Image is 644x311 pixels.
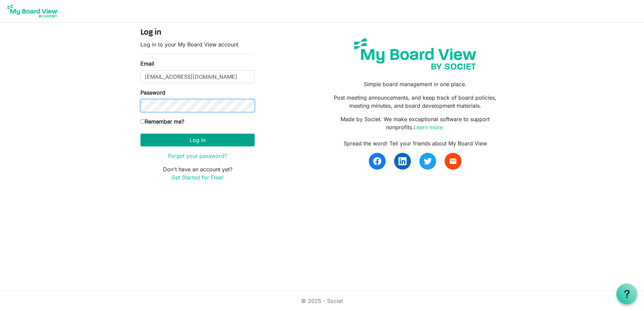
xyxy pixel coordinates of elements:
label: Email [140,60,154,68]
p: Post meeting announcements, and keep track of board policies, meeting minutes, and board developm... [327,94,504,110]
p: Made by Societ. We make exceptional software to support nonprofits. [327,115,504,131]
a: Forgot your password? [168,152,227,159]
p: Simple board management in one place. [327,80,504,88]
a: Get Started for Free! [171,174,224,181]
h4: Log in [140,28,255,38]
a: Learn more. [414,124,444,131]
p: Don't have an account yet? [140,165,255,181]
input: Remember me? [140,119,145,124]
img: my-board-view-societ.svg [349,33,481,75]
img: linkedin.svg [398,157,407,165]
span: email [449,157,457,165]
div: Spread the word! Tell your friends about My Board View [327,139,504,147]
label: Remember me? [140,117,184,126]
button: Log in [140,134,255,146]
label: Password [140,89,165,97]
p: Log in to your My Board View account [140,40,255,48]
img: facebook.svg [373,157,381,165]
a: email [445,153,461,170]
img: My Board View Logo [5,3,59,20]
a: © 2025 - Societ [301,298,343,304]
img: twitter.svg [424,157,432,165]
